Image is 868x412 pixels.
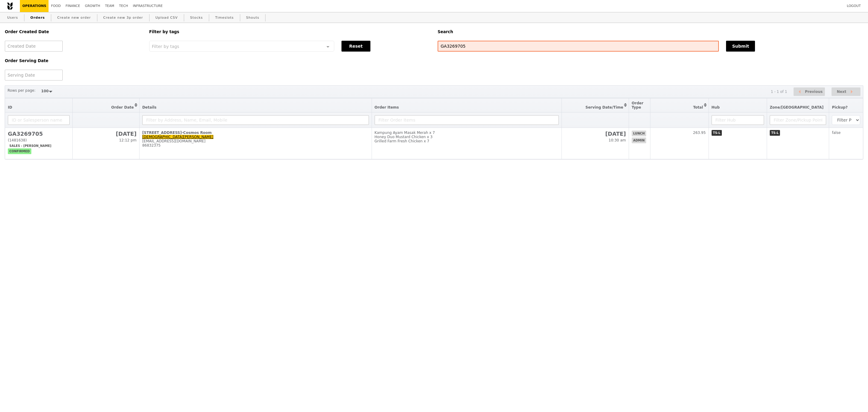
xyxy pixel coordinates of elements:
div: 86832375 [142,143,369,147]
h5: Order Serving Date [5,59,142,63]
div: 1 - 1 of 1 [771,90,787,94]
button: Previous [794,87,825,96]
div: Kampung Ayam Masak Merah x 7 [375,131,559,135]
div: [STREET_ADDRESS]-Cosmos Room [142,131,369,135]
span: 12:12 pm [119,138,137,142]
button: Reset [341,41,370,52]
span: TS-L [770,130,780,136]
input: Filter Order Items [375,115,559,125]
span: confirmed [8,148,31,154]
input: ID or Salesperson name [8,115,70,125]
div: [EMAIL_ADDRESS][DOMAIN_NAME] [142,139,369,143]
span: 10:30 am [609,138,626,142]
h5: Search [438,30,863,34]
a: Timeslots [213,12,236,23]
span: TS-L [712,130,722,136]
input: Created Date [5,41,63,52]
img: Grain logo [7,2,13,10]
span: ID [8,105,12,109]
input: Serving Date [5,70,63,81]
span: Next [837,88,846,95]
a: Shouts [244,12,262,23]
input: Filter by Address, Name, Email, Mobile [142,115,369,125]
h5: Filter by tags [149,30,430,34]
input: Filter Hub [712,115,764,125]
input: Filter Zone/Pickup Point [770,115,826,125]
div: Grilled Farm Fresh Chicken x 7 [375,139,559,143]
a: Stocks [188,12,205,23]
div: (1481638) [8,138,70,142]
span: Hub [712,105,720,109]
label: Rows per page: [8,87,36,93]
span: false [832,131,841,135]
span: Filter by tags [152,43,179,49]
span: Details [142,105,156,109]
a: Upload CSV [153,12,180,23]
input: Search any field [438,41,719,52]
a: Orders [28,12,47,23]
h5: Order Created Date [5,30,142,34]
span: Previous [805,88,823,95]
span: Zone/[GEOGRAPHIC_DATA] [770,105,824,109]
span: admin [632,138,646,143]
span: Sales - [PERSON_NAME] [8,143,53,149]
button: Next [832,87,860,96]
span: 263.95 [693,131,706,135]
a: Create new order [55,12,93,23]
a: Users [5,12,20,23]
span: Pickup? [832,105,848,109]
span: Order Items [375,105,399,109]
h2: [DATE] [565,131,626,137]
span: lunch [632,131,646,136]
div: Honey Duo Mustard Chicken x 3 [375,135,559,139]
a: [DEMOGRAPHIC_DATA][PERSON_NAME] [142,135,213,139]
span: Order Type [632,101,643,109]
h2: [DATE] [75,131,137,137]
a: Create new 3p order [101,12,146,23]
h2: GA3269705 [8,131,70,137]
button: Submit [726,41,755,52]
